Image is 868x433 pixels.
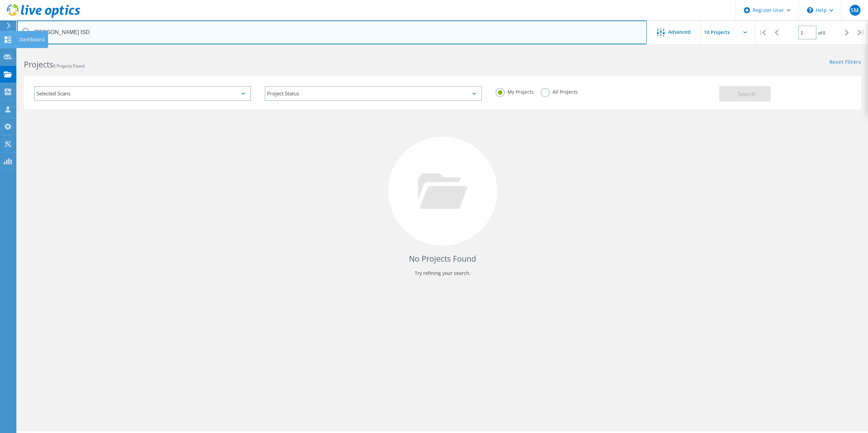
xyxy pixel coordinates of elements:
[668,30,691,34] span: Advanced
[7,14,80,19] a: Live Optics Dashboard
[17,20,647,44] input: Search projects by name, owner, ID, company, etc
[719,86,771,102] button: Search
[807,7,813,13] svg: \n
[31,268,854,279] p: Try refining your search.
[19,37,45,42] div: Dashboard
[854,20,868,45] div: |
[265,86,482,101] div: Project Status
[818,30,825,36] span: of 0
[738,90,755,98] span: Search
[541,88,578,94] label: All Projects
[755,20,769,45] div: |
[851,7,859,13] span: SM
[34,86,251,101] div: Selected Scans
[31,253,854,264] h4: No Projects Found
[24,59,53,70] b: Projects
[496,88,534,94] label: My Projects
[53,63,85,69] span: 0 Projects Found
[829,60,861,65] a: Reset Filters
